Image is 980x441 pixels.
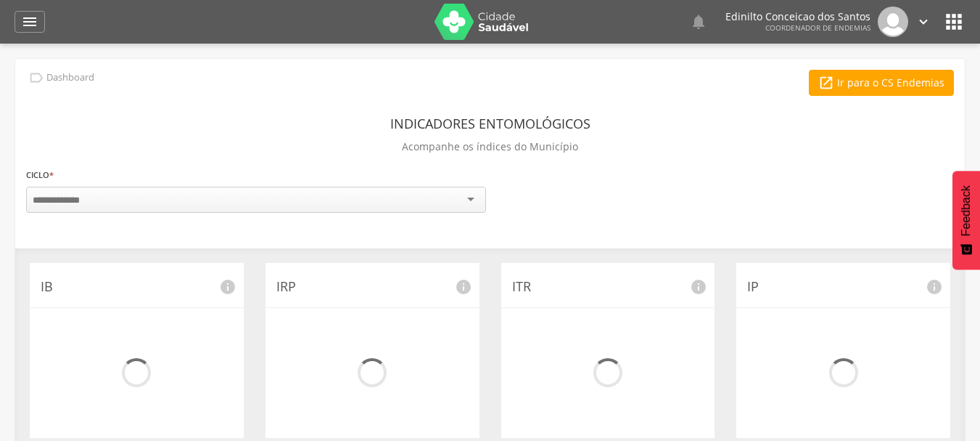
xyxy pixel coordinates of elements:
[28,70,44,86] i: 
[690,7,707,37] a: 
[915,14,931,30] i: 
[15,11,45,33] a: 
[390,110,590,137] header: Indicadores Entomológicos
[942,10,965,33] i: 
[765,23,870,33] span: Coordenador de Endemias
[690,278,707,296] i: info
[809,70,954,96] a: Ir para o CS Endemias
[46,72,94,84] p: Dashboard
[455,278,472,296] i: info
[26,167,54,183] label: Ciclo
[276,278,469,296] p: IRP
[952,171,980,270] button: Feedback - Mostrar pesquisa
[402,137,578,157] p: Acompanhe os índices do Município
[512,278,704,296] p: ITR
[818,75,834,91] i: 
[41,278,233,296] p: IB
[926,278,943,296] i: info
[915,7,931,37] a: 
[725,12,870,22] p: Edinilto Conceicao dos Santos
[747,278,939,296] p: IP
[690,13,707,31] i: 
[219,278,236,296] i: info
[960,185,973,236] span: Feedback
[21,13,38,31] i: 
